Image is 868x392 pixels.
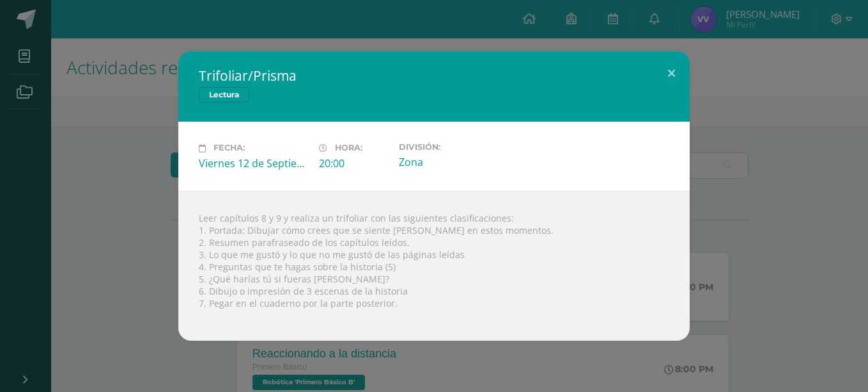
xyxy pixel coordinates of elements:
div: 20:00 [319,156,389,170]
h2: Trifoliar/Prisma [199,67,669,85]
span: Fecha: [213,143,245,153]
span: Hora: [335,143,362,153]
div: Viernes 12 de Septiembre [199,156,309,170]
label: División: [399,142,509,152]
button: Close (Esc) [653,51,690,95]
div: Leer capítulos 8 y 9 y realiza un trifoliar con las siguientes clasificaciones: 1. Portada: Dibuj... [178,191,690,341]
span: Lectura [199,87,249,102]
div: Zona [399,155,509,169]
